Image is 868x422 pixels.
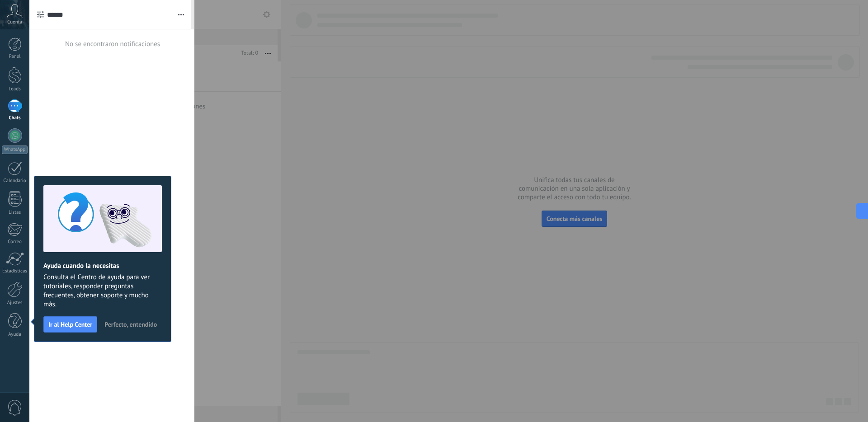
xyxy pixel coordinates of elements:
[99,52,106,60] img: tab_keywords_by_traffic_grey.svg
[7,19,22,25] span: Cuenta
[100,318,161,331] button: Perfecto, entendido
[43,273,162,309] span: Consulta el Centro de ayuda para ver tutoriales, responder preguntas frecuentes, obtener soporte ...
[48,53,69,59] div: Dominio
[2,332,28,338] div: Ayuda
[2,54,28,60] div: Panel
[43,262,162,270] h2: Ayuda cuando la necesitas
[104,321,157,328] span: Perfecto, entendido
[24,23,101,31] div: Dominio: [DOMAIN_NAME]
[43,316,97,333] button: Ir al Help Center
[2,115,28,121] div: Chats
[2,300,28,306] div: Ajustes
[2,86,28,92] div: Leads
[48,321,92,328] span: Ir al Help Center
[38,52,45,60] img: tab_domain_overview_orange.svg
[25,14,44,22] div: v 4.0.25
[14,23,22,31] img: website_grey.svg
[14,14,22,22] img: logo_orange.svg
[65,40,160,48] div: No se encontraron notificaciones
[2,268,28,274] div: Estadísticas
[2,239,28,245] div: Correo
[109,53,142,59] div: Palabras clave
[2,210,28,216] div: Listas
[2,145,28,154] div: WhatsApp
[2,178,28,184] div: Calendario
